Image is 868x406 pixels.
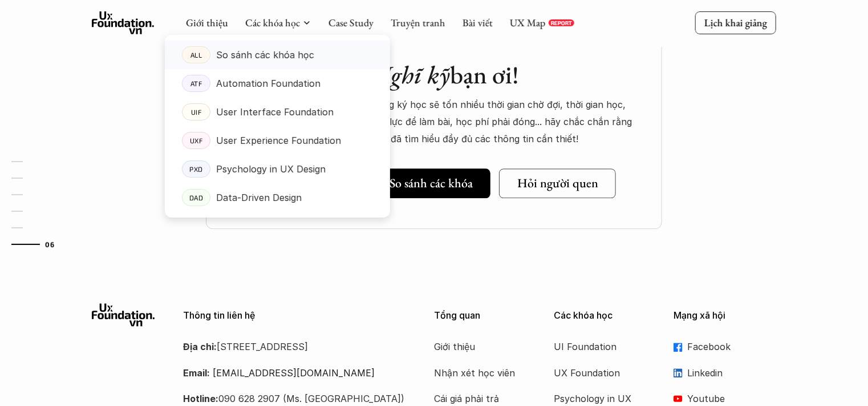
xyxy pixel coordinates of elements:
[165,155,390,183] a: PXDPsychology in UX Design
[517,176,598,191] h5: Hỏi người quen
[371,168,490,198] a: So sánh các khóa
[213,367,375,379] a: [EMAIL_ADDRESS][DOMAIN_NAME]
[391,16,445,29] a: Truyện tranh
[704,16,767,29] p: Lịch khai giảng
[687,338,776,355] p: Facebook
[499,168,616,198] a: Hỏi người quen
[216,103,334,120] p: User Interface Foundation
[549,19,574,26] a: REPORT
[165,69,390,98] a: ATFAutomation Foundation
[390,176,473,191] h5: So sánh các khóa
[554,364,645,381] a: UX Foundation
[216,132,341,149] p: User Experience Foundation
[674,310,776,321] p: Mạng xã hội
[371,58,450,91] em: Nghĩ kỹ
[674,338,776,355] a: Facebook
[11,238,66,251] a: 06
[687,364,776,381] p: Linkedin
[183,393,218,404] strong: Hotline:
[190,51,202,59] p: ALL
[191,108,202,116] p: UIF
[189,165,203,173] p: PXD
[190,136,203,144] p: UXF
[186,16,228,29] a: Giới thiệu
[216,46,314,63] p: So sánh các khóa học
[183,310,405,321] p: Thông tin liên hệ
[45,240,54,248] strong: 06
[554,310,656,321] p: Các khóa học
[190,79,202,87] p: ATF
[165,98,390,126] a: UIFUser Interface Foundation
[189,194,204,202] p: DAD
[216,75,321,92] p: Automation Foundation
[551,19,572,26] p: REPORT
[183,341,217,352] strong: Địa chỉ:
[371,96,639,148] p: Đăng ký học sẽ tốn nhiều thời gian chờ đợi, thời gian học, sức lực để làm bài, học phí phải đóng....
[434,338,525,355] a: Giới thiệu
[510,16,546,29] a: UX Map
[165,183,390,212] a: DADData-Driven Design
[216,189,302,206] p: Data-Driven Design
[183,338,405,355] p: [STREET_ADDRESS]
[183,367,210,379] strong: Email:
[434,310,537,321] p: Tổng quan
[245,16,300,29] a: Các khóa học
[434,364,525,381] a: Nhận xét học viên
[328,16,374,29] a: Case Study
[216,160,326,178] p: Psychology in UX Design
[695,11,776,34] a: Lịch khai giảng
[371,60,639,90] h2: bạn ơi!
[463,16,493,29] a: Bài viết
[165,126,390,155] a: UXFUser Experience Foundation
[674,364,776,381] a: Linkedin
[165,41,390,69] a: ALLSo sánh các khóa học
[554,338,645,355] a: UI Foundation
